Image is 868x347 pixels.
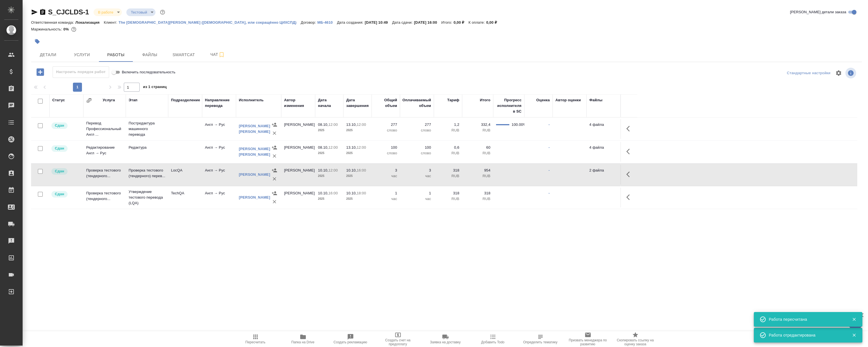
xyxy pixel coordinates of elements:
span: Посмотреть информацию [845,68,857,78]
p: час [375,173,397,179]
a: [PERSON_NAME] [239,172,270,177]
p: 100 [403,145,431,150]
p: слово [403,128,431,133]
div: Исполнитель [239,97,264,103]
p: 2025 [318,196,341,202]
p: 60 [465,145,490,150]
p: 0,00 ₽ [454,20,469,25]
a: - [549,145,550,150]
p: RUB [465,173,490,179]
p: 12:00 [357,145,366,150]
button: Добавить тэг [31,35,44,48]
p: RUB [465,196,490,202]
a: - [549,191,550,195]
span: Включить последовательность [122,69,176,75]
button: Призвать менеджера по развитию [564,331,612,347]
div: В работе [126,8,156,16]
span: Заявка на доставку [430,340,460,344]
button: Здесь прячутся важные кнопки [623,190,637,204]
td: Проверка тестового (тендерного... [83,188,126,207]
a: - [549,168,550,172]
p: 13.10, [346,122,357,127]
button: Здесь прячутся важные кнопки [623,168,637,181]
span: Призвать менеджера по развитию [568,338,608,346]
p: RUB [437,196,459,202]
td: Англ → Рус [202,142,236,162]
div: Статус [52,97,65,103]
button: Скопировать ссылку [39,9,46,16]
p: 2025 [346,150,369,156]
p: 12:00 [328,145,338,150]
p: 318 [437,190,459,196]
td: TechQA [168,188,202,207]
p: Локализация [75,20,104,25]
p: 2025 [346,128,369,133]
div: Менеджер проверил работу исполнителя, передает ее на следующий этап [51,190,81,198]
td: Редактирование Англ → Рус [83,142,126,162]
p: Утверждение тестового перевода (LQA) [129,189,165,206]
p: RUB [437,150,459,156]
p: Маржинальность: [31,27,63,31]
p: 4 файла [589,145,618,150]
button: Удалить [270,129,279,137]
p: RUB [465,128,490,133]
button: Назначить [270,189,279,197]
p: 08.10, [318,122,328,127]
td: Перевод Профессиональный Англ ... [83,118,126,140]
p: час [403,173,431,179]
span: из 1 страниц [143,84,167,92]
p: Постредактура машинного перевода [129,120,165,137]
p: Сдан [55,191,64,197]
button: Удалить [270,152,279,160]
button: Определить тематику [517,331,564,347]
button: Назначить [270,143,279,152]
p: [DATE] 16:00 [414,20,441,25]
p: 2025 [346,173,369,179]
div: Работа пересчитана [769,317,843,322]
span: Чат [204,51,231,58]
p: 277 [375,122,397,128]
div: Прогресс исполнителя в SC [496,97,521,114]
div: Работа отредактирована [769,332,843,338]
a: - [549,122,550,127]
button: Удалить [270,197,279,206]
p: 12:00 [357,122,366,127]
p: Итого: [441,20,453,25]
p: 10.10, [318,191,328,195]
a: S_CJCLDS-1 [48,8,89,16]
p: 0,00 ₽ [486,20,501,25]
div: Этап [129,97,137,103]
span: Пересчитать [245,340,265,344]
p: 18:00 [357,191,366,195]
td: [PERSON_NAME] [281,188,315,207]
a: [PERSON_NAME] [239,195,270,199]
p: 2 файла [589,168,618,173]
span: Детали [34,51,62,58]
div: Автор изменения [284,97,312,109]
p: 0,6 [437,145,459,150]
div: Итого [480,97,490,103]
p: час [403,196,431,202]
div: Услуга [103,97,115,103]
p: 2025 [346,196,369,202]
p: Проверка тестового (тендерного) перев... [129,168,165,179]
p: 3 [375,168,397,173]
p: 12:00 [328,168,338,172]
p: 1,2 [437,122,459,128]
button: 710.40 RUB; [70,26,77,33]
a: The [DEMOGRAPHIC_DATA][PERSON_NAME] ([DEMOGRAPHIC_DATA], или сокращённо ЦИХСПД) [119,20,301,25]
p: 10.10, [346,191,357,195]
button: Закрыть [848,333,860,338]
button: Папка на Drive [279,331,327,347]
button: Создать рекламацию [327,331,374,347]
p: 1 [375,190,397,196]
span: Работы [102,51,129,58]
td: Англ → Рус [202,165,236,185]
a: МБ-4610 [317,20,337,25]
div: Менеджер проверил работу исполнителя, передает ее на следующий этап [51,145,81,152]
span: Настроить таблицу [832,66,845,80]
div: Менеджер проверил работу исполнителя, передает ее на следующий этап [51,122,81,129]
td: Англ → Рус [202,119,236,139]
p: К оплате: [468,20,486,25]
